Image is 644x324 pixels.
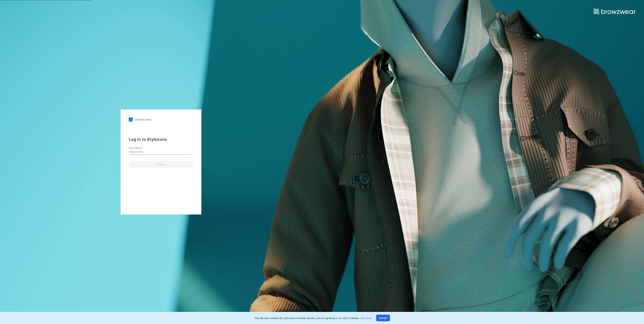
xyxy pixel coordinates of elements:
[129,147,152,150] label: Email Address
[129,136,193,142] div: Log in to Stylezone
[594,8,636,14] img: browzwear-logo.e42bd6dac1945053ebaf764b6aa21510.svg
[129,118,193,122] a: [DOMAIN_NAME]
[360,317,372,319] a: Learn more
[254,316,372,320] p: This site uses cookies. By continuing to browse the site, you are agreeing to our use of cookies.
[135,118,151,121] div: [DOMAIN_NAME]
[129,118,133,122] img: stylezone-logo.562084cfcfab977791bfbf7441f1a819.svg
[376,315,390,321] button: Accept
